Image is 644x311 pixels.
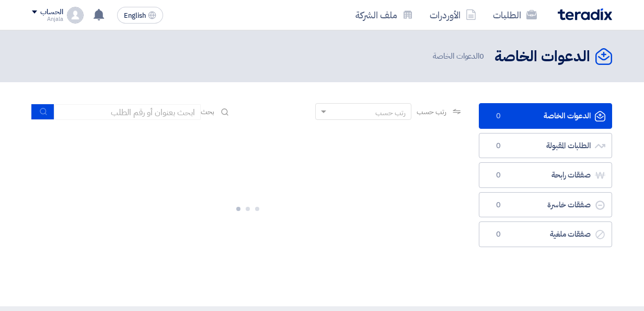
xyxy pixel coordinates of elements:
[479,162,612,188] a: صفقات رابحة0
[347,3,421,27] a: ملف الشركة
[417,106,446,117] span: رتب حسب
[479,133,612,159] a: الطلبات المقبولة0
[54,104,201,120] input: ابحث بعنوان أو رقم الطلب
[492,111,504,121] span: 0
[32,16,63,22] div: Anjala
[433,50,486,62] span: الدعوات الخاصة
[479,192,612,218] a: صفقات خاسرة0
[201,106,214,117] span: بحث
[40,8,63,17] div: الحساب
[124,12,146,19] span: English
[492,141,504,151] span: 0
[421,3,485,27] a: الأوردرات
[479,103,612,129] a: الدعوات الخاصة0
[492,229,504,240] span: 0
[492,200,504,210] span: 0
[479,221,612,247] a: صفقات ملغية0
[67,7,84,24] img: profile_test.png
[558,8,612,20] img: Teradix logo
[117,7,163,24] button: English
[485,3,545,27] a: الطلبات
[375,107,406,118] div: رتب حسب
[479,50,484,62] span: 0
[492,170,504,181] span: 0
[494,47,590,67] h2: الدعوات الخاصة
